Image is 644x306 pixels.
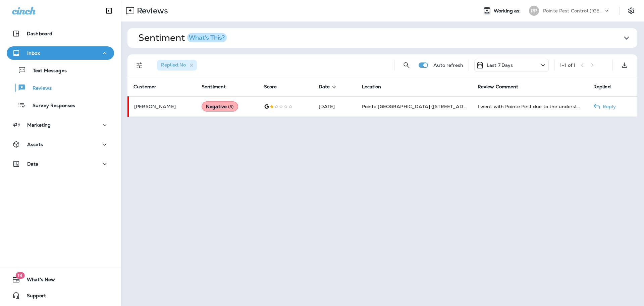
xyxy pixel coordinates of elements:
p: Last 7 Days [487,62,513,68]
div: Replied:No [157,60,197,71]
span: Replied [593,84,611,90]
p: Reviews [26,85,52,92]
div: I went with Pointe Pest due to the understanding that an inspection would be completed on my home... [478,103,583,110]
span: Support [20,293,46,301]
button: Collapse Sidebar [100,4,118,17]
p: Reviews [134,6,168,16]
span: Review Comment [478,84,519,90]
span: Location [362,84,381,90]
span: Replied : No [161,62,186,68]
p: [PERSON_NAME] [134,104,191,109]
button: Inbox [7,46,114,60]
span: Score [264,84,286,90]
p: Reply [600,104,616,109]
div: Negative [202,101,238,112]
span: Date [319,84,330,90]
button: Survey Responses [7,98,114,112]
span: Date [319,84,339,90]
button: Filters [133,58,146,72]
p: Text Messages [26,68,67,74]
span: ( 5 ) [228,104,233,110]
button: Settings [625,5,637,17]
button: Search Reviews [400,58,413,72]
p: Data [27,161,39,167]
button: Reviews [7,81,114,95]
button: 19What's New [7,273,114,286]
button: Support [7,289,114,302]
p: Pointe Pest Control ([GEOGRAPHIC_DATA]) [543,8,603,13]
span: Sentiment [202,84,226,90]
span: Location [362,84,390,90]
span: Replied [593,84,620,90]
button: SentimentWhat's This? [133,28,643,48]
button: What's This? [187,33,227,42]
span: What's New [20,277,55,285]
span: Working as: [494,8,522,14]
p: Survey Responses [26,103,75,109]
div: PP [529,6,539,16]
p: Auto refresh [433,62,463,68]
button: Data [7,157,114,171]
span: Pointe [GEOGRAPHIC_DATA] ([STREET_ADDRESS]) [362,103,483,110]
button: Marketing [7,118,114,132]
span: Score [264,84,277,90]
button: Dashboard [7,27,114,40]
span: Review Comment [478,84,527,90]
h1: Sentiment [138,32,227,44]
div: 1 - 1 of 1 [560,62,576,68]
p: Marketing [27,122,51,128]
button: Text Messages [7,63,114,77]
span: Customer [133,84,165,90]
span: Sentiment [202,84,234,90]
span: 19 [15,272,24,279]
p: Dashboard [27,31,52,36]
span: Customer [133,84,156,90]
button: Assets [7,138,114,151]
td: [DATE] [313,96,357,117]
button: Export as CSV [618,58,631,72]
p: Assets [27,142,43,147]
div: What's This? [189,35,225,41]
p: Inbox [27,50,40,56]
